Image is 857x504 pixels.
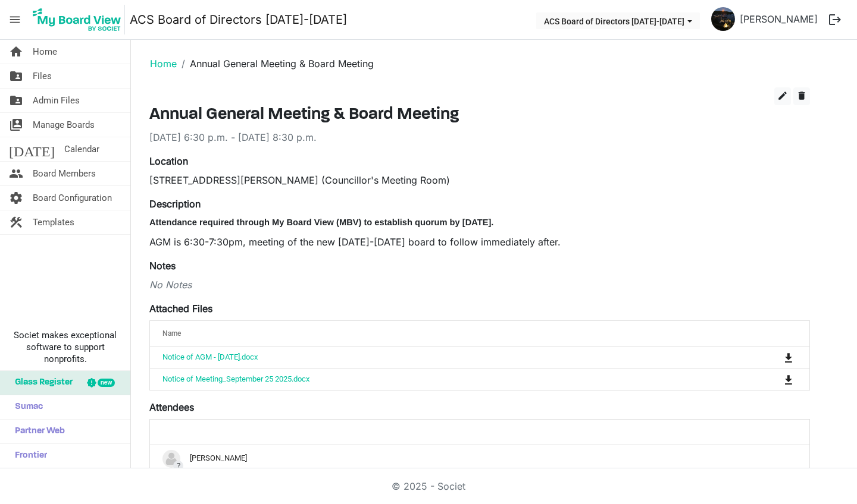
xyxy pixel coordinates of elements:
[9,444,47,468] span: Frontier
[162,329,181,338] span: Name
[149,197,201,211] label: Description
[33,113,95,137] span: Manage Boards
[33,210,74,234] span: Templates
[149,301,212,316] label: Attached Files
[9,89,23,112] span: folder_shared
[150,445,809,472] td: ?Gloria Rojas is template cell column header
[735,346,809,368] td: is Command column column header
[149,259,176,273] label: Notes
[711,7,735,31] img: m-dTpnBF_tlO4K6xenF10sU1D5ipUpE1k0fBkphRAVex5LDKgy7TzKuCFNd5_jJu_ufj7j4MyDkpIPdVQq1Kvw_thumb.png
[33,162,96,185] span: Board Members
[9,420,65,443] span: Partner Web
[5,329,125,365] span: Societ makes exceptional software to support nonprofits.
[780,371,797,388] button: Download
[33,64,52,88] span: Files
[9,64,23,88] span: folder_shared
[162,374,309,383] a: Notice of Meeting_September 25 2025.docx
[162,450,180,468] img: no-profile-picture.svg
[149,278,810,292] div: No Notes
[9,210,23,234] span: construction
[149,400,194,414] label: Attendees
[33,89,80,112] span: Admin Files
[9,137,55,161] span: [DATE]
[162,450,797,468] div: [PERSON_NAME]
[536,12,700,29] button: ACS Board of Directors 2024-2025 dropdownbutton
[9,40,23,64] span: home
[9,371,73,395] span: Glass Register
[9,113,23,137] span: switch_account
[150,346,735,368] td: Notice of AGM - September 25 2025.docx is template cell column header Name
[33,40,57,64] span: Home
[9,395,43,419] span: Sumac
[29,5,125,34] img: My Board View Logo
[33,186,112,210] span: Board Configuration
[392,480,465,492] a: © 2025 - Societ
[735,368,809,390] td: is Command column column header
[777,90,788,101] span: edit
[149,154,188,168] label: Location
[150,58,177,70] a: Home
[735,7,822,31] a: [PERSON_NAME]
[149,105,810,125] h3: Annual General Meeting & Board Meeting
[64,137,99,161] span: Calendar
[149,218,493,227] span: Attendance required through My Board View (MBV) to establish quorum by [DATE].
[29,5,130,34] a: My Board View Logo
[149,235,810,249] p: AGM is 6:30-7:30pm, meeting of the new [DATE]-[DATE] board to follow immediately after.
[796,90,807,101] span: delete
[4,8,26,31] span: menu
[150,368,735,390] td: Notice of Meeting_September 25 2025.docx is template cell column header Name
[173,461,183,471] span: ?
[162,352,258,361] a: Notice of AGM - [DATE].docx
[98,379,115,387] div: new
[9,162,23,185] span: people
[149,130,810,144] div: [DATE] 6:30 p.m. - [DATE] 8:30 p.m.
[130,8,347,31] a: ACS Board of Directors [DATE]-[DATE]
[780,349,797,366] button: Download
[9,186,23,210] span: settings
[149,173,810,187] div: [STREET_ADDRESS][PERSON_NAME] (Councillor's Meeting Room)
[793,87,810,105] button: delete
[177,56,374,71] li: Annual General Meeting & Board Meeting
[774,87,791,105] button: edit
[822,7,847,32] button: logout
